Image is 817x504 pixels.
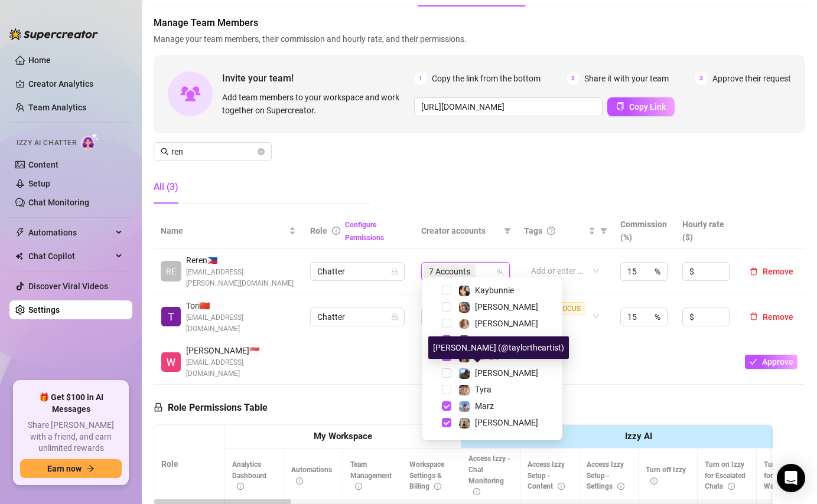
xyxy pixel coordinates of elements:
[607,97,675,116] button: Copy Link
[414,72,427,85] span: 1
[617,483,624,490] span: info-circle
[222,91,409,117] span: Add team members to your workspace and work together on Supercreator.
[81,133,99,150] img: AI Chatter
[598,222,610,240] span: filter
[475,302,538,312] span: [PERSON_NAME]
[161,148,169,156] span: search
[154,180,178,194] div: All (3)
[613,213,676,249] th: Commission (%)
[434,483,441,490] span: info-circle
[475,335,538,345] span: [PERSON_NAME]
[763,267,793,276] span: Remove
[675,213,738,249] th: Hourly rate ($)
[524,224,542,237] span: Tags
[28,198,89,207] a: Chat Monitoring
[625,431,652,441] strong: Izzy AI
[28,282,108,291] a: Discover Viral Videos
[317,308,398,326] span: Chatter
[763,312,793,322] span: Remove
[28,74,123,93] a: Creator Analytics
[459,335,470,346] img: Jamie
[154,16,805,30] span: Manage Team Members
[186,254,296,267] span: Reren 🇵🇭
[442,368,451,378] span: Select tree node
[86,464,95,473] span: arrow-right
[17,138,76,149] span: Izzy AI Chatter
[646,466,686,485] span: Turn off Izzy
[310,226,327,235] span: Role
[584,72,669,85] span: Share it with your team
[161,307,181,326] img: Tori
[459,319,470,329] img: Amy Pond
[764,460,803,491] span: Turn on Izzy for Time Wasters
[345,221,384,242] a: Configure Permissions
[459,418,470,428] img: Natasha
[475,401,494,411] span: Marz
[28,55,51,65] a: Home
[695,72,708,85] span: 3
[459,368,470,379] img: Taylor
[421,224,499,237] span: Creator accounts
[429,265,470,278] span: 7 Accounts
[750,267,758,276] span: delete
[475,385,491,394] span: Tyra
[28,103,86,112] a: Team Analytics
[9,28,98,40] img: logo-BBDzfeDw.svg
[459,302,470,313] img: Kat Hobbs
[28,179,50,188] a: Setup
[232,460,266,491] span: Analytics Dashboard
[528,460,565,491] span: Access Izzy Setup - Content
[154,213,303,249] th: Name
[428,336,569,359] div: [PERSON_NAME] (@taylortheartist)
[616,102,624,110] span: copy
[258,148,265,155] button: close-circle
[391,313,398,320] span: lock
[567,72,580,85] span: 2
[186,267,296,289] span: [EMAIL_ADDRESS][PERSON_NAME][DOMAIN_NAME]
[504,227,511,234] span: filter
[186,299,296,312] span: Tori 🇨🇳
[459,385,470,395] img: Tyra
[629,102,666,112] span: Copy Link
[355,483,362,490] span: info-circle
[161,352,181,372] img: Warren Purificacion
[473,488,480,495] span: info-circle
[459,286,470,296] img: Kaybunnie
[547,227,555,235] span: question-circle
[186,357,296,379] span: [EMAIL_ADDRESS][DOMAIN_NAME]
[587,460,624,491] span: Access Izzy Setup - Settings
[712,72,791,85] span: Approve their request
[186,344,296,357] span: [PERSON_NAME] 🇸🇬
[409,460,444,491] span: Workspace Settings & Billing
[222,71,414,86] span: Invite your team!
[15,228,25,237] span: thunderbolt
[475,319,538,328] span: [PERSON_NAME]
[432,72,541,85] span: Copy the link from the bottom
[154,401,268,415] h5: Role Permissions Table
[468,454,510,496] span: Access Izzy - Chat Monitoring
[749,358,757,366] span: check
[650,477,657,485] span: info-circle
[332,227,340,235] span: info-circle
[750,312,758,320] span: delete
[442,302,451,312] span: Select tree node
[558,483,565,490] span: info-circle
[20,392,122,415] span: 🎁 Get $100 in AI Messages
[745,310,798,324] button: Remove
[161,224,287,237] span: Name
[442,385,451,394] span: Select tree node
[154,32,805,45] span: Manage your team members, their commission and hourly rate, and their permissions.
[317,263,398,280] span: Chatter
[600,227,607,234] span: filter
[475,368,538,378] span: [PERSON_NAME]
[296,477,303,485] span: info-circle
[291,466,332,485] span: Automations
[171,145,255,158] input: Search members
[442,286,451,295] span: Select tree node
[28,160,58,169] a: Content
[47,464,82,473] span: Earn now
[502,222,513,240] span: filter
[475,286,514,295] span: Kaybunnie
[424,264,476,279] span: 7 Accounts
